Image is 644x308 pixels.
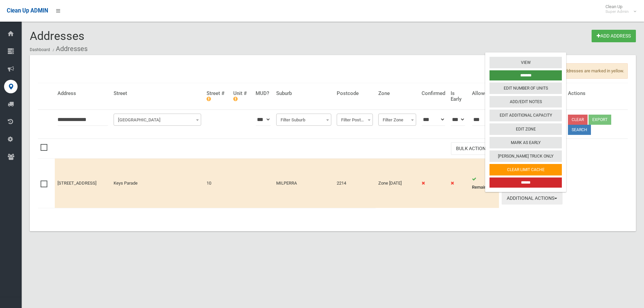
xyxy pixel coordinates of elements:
h4: Confirmed [422,91,445,96]
a: View [490,57,562,68]
button: Bulk Actions [451,142,496,155]
strong: Remaining: [472,185,493,190]
li: Addresses [51,43,88,55]
h4: Actions [568,91,625,96]
td: 2214 [334,159,375,208]
span: Filter Zone [378,114,416,126]
h4: Street [114,91,201,96]
span: Filter Zone [380,115,414,125]
h4: Allowed [472,91,496,96]
a: Add/Edit Notes [490,96,562,108]
td: Keys Parade [111,159,204,208]
small: Super Admin [605,9,629,14]
button: Search [568,125,591,135]
h4: Address [57,91,108,96]
h4: Street # [207,91,228,102]
a: Edit Zone [490,123,562,135]
h4: MUD? [256,91,271,96]
span: Clean Up [602,4,636,14]
h4: Is Early [451,91,467,102]
a: Clear Limit Cache [490,164,562,175]
span: Filter Street [115,115,199,125]
h4: Suburb [276,91,332,96]
span: Filter Postcode [338,115,371,125]
h4: Unit # [233,91,250,102]
td: 2 [469,159,499,208]
td: Zone [DATE] [376,159,419,208]
a: [PERSON_NAME] Truck Only [490,150,562,162]
span: Filter Street [114,114,201,126]
span: Addresses [30,29,85,43]
span: Filter Suburb [278,115,330,125]
button: Additional Actions [502,192,563,205]
a: Edit Number of Units [490,82,562,94]
span: Filter Postcode [337,114,373,126]
a: Mark As Early [490,137,562,148]
td: 10 [204,159,231,208]
a: Dashboard [30,47,50,52]
span: Filter Suburb [276,114,332,126]
a: Edit Additional Capacity [490,110,562,121]
h4: Zone [378,91,416,96]
span: Clean Up ADMIN [7,7,48,14]
button: Export [589,115,611,125]
td: MILPERRA [273,159,334,208]
span: Unconfirmed addresses are marked in yellow. [530,63,628,79]
a: Clear [568,115,588,125]
h4: Postcode [337,91,373,96]
a: Add Address [592,30,636,42]
a: [STREET_ADDRESS] [57,181,96,186]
